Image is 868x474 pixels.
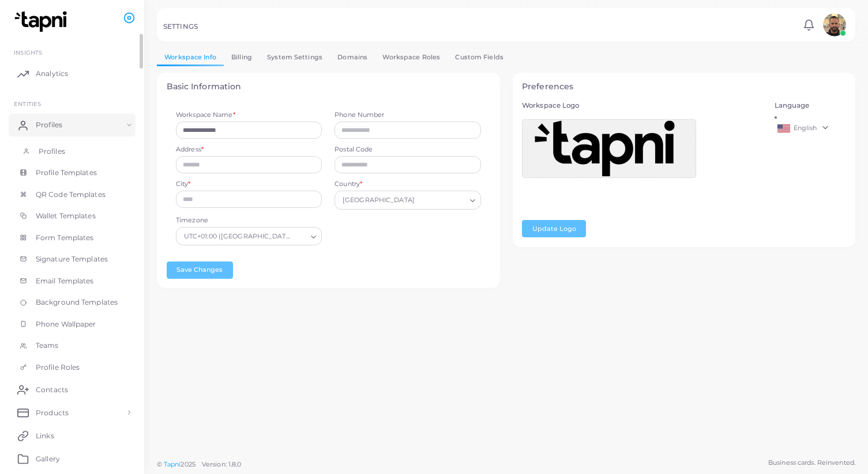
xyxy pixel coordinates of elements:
[36,431,54,441] span: Links
[176,180,191,189] label: City
[36,362,80,373] span: Profile Roles
[522,101,762,109] h5: Workspace Logo
[418,194,465,207] input: Search for option
[10,11,74,32] img: logo
[36,276,94,286] span: Email Templates
[14,49,42,56] span: INSIGHTS
[36,211,96,221] span: Wallet Templates
[375,49,448,66] a: Workspace Roles
[36,254,108,264] span: Signature Templates
[9,205,136,227] a: Wallet Templates
[14,100,41,107] span: ENTITIES
[9,378,136,401] a: Contacts
[164,460,181,468] a: Tapni
[9,270,136,292] a: Email Templates
[181,460,195,469] span: 2025
[9,227,136,249] a: Form Templates
[176,145,204,154] label: Address
[522,220,586,237] button: Update Logo
[176,227,322,245] div: Search for option
[157,460,241,469] span: ©
[202,460,242,468] span: Version: 1.8.0
[36,454,60,464] span: Gallery
[9,447,136,470] a: Gallery
[184,231,294,242] span: UTC+01:00 ([GEOGRAPHIC_DATA], [GEOGRAPHIC_DATA], [GEOGRAPHIC_DATA], [GEOGRAPHIC_DATA], War...
[794,124,817,132] span: English
[341,195,416,207] span: [GEOGRAPHIC_DATA]
[330,49,375,66] a: Domains
[335,180,362,189] label: Country
[9,357,136,378] a: Profile Roles
[335,111,480,120] label: Phone Number
[768,458,855,468] span: Business cards. Reinvented.
[777,124,790,132] img: en
[36,319,96,329] span: Phone Wallpaper
[167,82,491,92] h4: Basic Information
[9,291,136,313] a: Background Templates
[335,191,480,209] div: Search for option
[9,335,136,357] a: Teams
[335,145,480,154] label: Postal Code
[820,13,849,36] a: avatar
[9,184,136,206] a: QR Code Templates
[36,340,59,351] span: Teams
[36,385,68,395] span: Contacts
[296,230,307,242] input: Search for option
[36,408,69,418] span: Products
[9,424,136,447] a: Links
[36,168,97,178] span: Profile Templates
[167,261,233,279] button: Save Changes
[176,111,235,120] label: Workspace Name
[39,146,65,157] span: Profiles
[36,189,106,200] span: QR Code Templates
[9,141,136,162] a: Profiles
[9,401,136,424] a: Products
[9,62,136,85] a: Analytics
[448,49,511,66] a: Custom Fields
[36,233,94,243] span: Form Templates
[260,49,330,66] a: System Settings
[775,122,846,135] a: English
[36,297,118,308] span: Background Templates
[9,162,136,184] a: Profile Templates
[224,49,260,66] a: Billing
[9,113,136,136] a: Profiles
[9,248,136,270] a: Signature Templates
[157,49,224,66] a: Workspace Info
[36,120,62,130] span: Profiles
[9,313,136,335] a: Phone Wallpaper
[522,82,846,92] h4: Preferences
[823,13,846,36] img: avatar
[176,216,208,225] label: Timezone
[163,22,198,31] h5: SETTINGS
[36,69,68,79] span: Analytics
[775,101,846,109] h5: Language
